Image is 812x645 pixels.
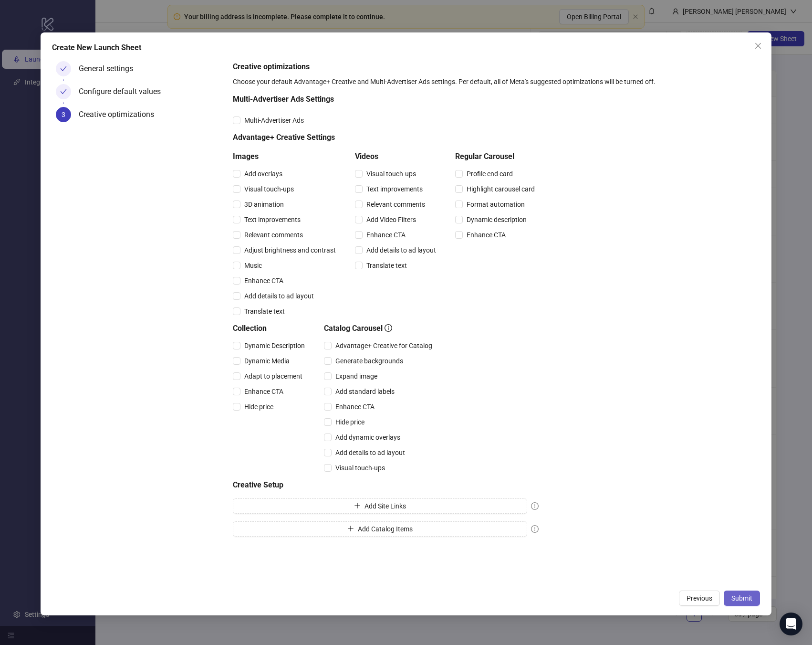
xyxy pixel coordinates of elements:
[385,324,392,332] span: info-circle
[233,132,539,143] h5: Advantage+ Creative Settings
[240,245,340,255] span: Adjust brightness and contrast
[358,525,413,533] span: Add Catalog Items
[233,521,527,537] button: Add Catalog Items
[363,169,420,179] span: Visual touch-ups
[363,184,427,194] span: Text improvements
[62,111,65,118] span: 3
[60,65,67,72] span: check
[79,107,162,122] div: Creative optimizations
[731,594,752,602] span: Submit
[724,591,760,606] button: Submit
[332,417,368,427] span: Hide price
[355,151,440,162] h5: Videos
[463,184,539,194] span: Highlight carousel card
[240,199,288,210] span: 3D animation
[240,371,306,381] span: Adapt to placement
[531,502,539,510] span: exclamation-circle
[363,199,429,210] span: Relevant comments
[233,323,309,334] h5: Collection
[233,61,756,73] h5: Creative optimizations
[233,479,539,491] h5: Creative Setup
[455,151,539,162] h5: Regular Carousel
[332,340,436,351] span: Advantage+ Creative for Catalog
[463,169,517,179] span: Profile end card
[60,88,67,95] span: check
[332,402,378,412] span: Enhance CTA
[364,502,406,510] span: Add Site Links
[463,230,510,240] span: Enhance CTA
[363,230,409,240] span: Enhance CTA
[240,214,304,225] span: Text improvements
[750,38,766,53] button: Close
[240,169,286,179] span: Add overlays
[347,525,354,532] span: plus
[52,42,760,53] div: Create New Launch Sheet
[332,356,407,366] span: Generate backgrounds
[463,214,531,225] span: Dynamic description
[463,199,529,210] span: Format automation
[531,525,539,533] span: exclamation-circle
[79,61,141,76] div: General settings
[79,84,168,99] div: Configure default values
[240,386,287,397] span: Enhance CTA
[240,184,298,194] span: Visual touch-ups
[687,594,712,602] span: Previous
[240,115,308,126] span: Multi-Advertiser Ads
[233,498,527,514] button: Add Site Links
[363,245,440,255] span: Add details to ad layout
[363,214,420,225] span: Add Video Filters
[240,402,277,412] span: Hide price
[324,323,436,334] h5: Catalog Carousel
[754,42,762,50] span: close
[240,356,293,366] span: Dynamic Media
[233,151,340,162] h5: Images
[332,386,398,397] span: Add standard labels
[354,502,361,509] span: plus
[240,306,289,317] span: Translate text
[240,275,287,286] span: Enhance CTA
[240,260,266,271] span: Music
[233,76,756,87] div: Choose your default Advantage+ Creative and Multi-Advertiser Ads settings. Per default, all of Me...
[240,291,318,301] span: Add details to ad layout
[332,371,381,381] span: Expand image
[233,94,539,105] h5: Multi-Advertiser Ads Settings
[363,260,411,271] span: Translate text
[332,447,409,458] span: Add details to ad layout
[780,613,802,635] div: Open Intercom Messenger
[679,591,720,606] button: Previous
[332,463,389,473] span: Visual touch-ups
[240,230,307,240] span: Relevant comments
[240,340,309,351] span: Dynamic Description
[332,432,404,443] span: Add dynamic overlays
